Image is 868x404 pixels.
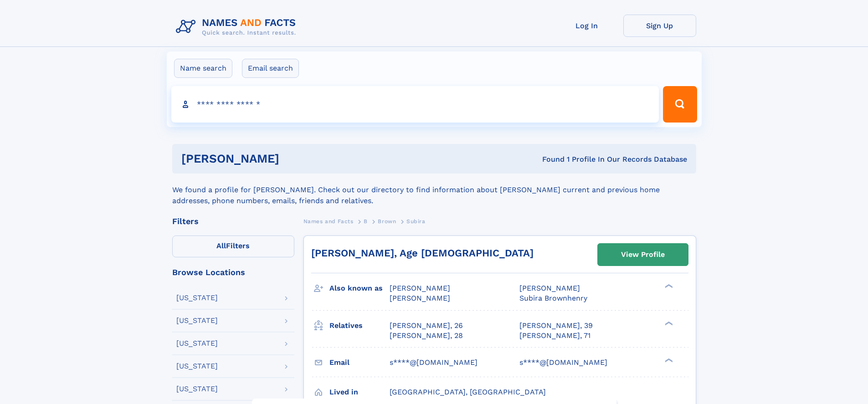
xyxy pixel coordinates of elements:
[329,281,390,296] h3: Also known as
[172,235,294,257] label: Filters
[176,363,218,370] div: [US_STATE]
[598,244,688,266] a: View Profile
[390,294,450,302] span: [PERSON_NAME]
[378,215,396,227] a: Brown
[172,174,696,206] div: We found a profile for [PERSON_NAME]. Check out our directory to find information about [PERSON_N...
[519,321,593,331] a: [PERSON_NAME], 39
[176,385,218,393] div: [US_STATE]
[176,317,218,324] div: [US_STATE]
[172,217,294,225] div: Filters
[519,294,587,302] span: Subira Brownhenry
[171,86,659,123] input: search input
[390,388,546,396] span: [GEOGRAPHIC_DATA], [GEOGRAPHIC_DATA]
[663,283,673,289] div: ❯
[621,244,665,265] div: View Profile
[303,215,354,227] a: Names and Facts
[519,331,591,341] a: [PERSON_NAME], 71
[663,320,673,326] div: ❯
[181,153,411,164] h1: [PERSON_NAME]
[216,241,226,250] span: All
[176,340,218,347] div: [US_STATE]
[406,218,426,225] span: Subira
[329,355,390,370] h3: Email
[176,294,218,302] div: [US_STATE]
[242,59,299,78] label: Email search
[174,59,232,78] label: Name search
[663,357,673,363] div: ❯
[311,247,534,259] a: [PERSON_NAME], Age [DEMOGRAPHIC_DATA]
[172,268,294,276] div: Browse Locations
[172,15,303,39] img: Logo Names and Facts
[329,318,390,333] h3: Relatives
[411,154,687,164] div: Found 1 Profile In Our Records Database
[390,284,450,292] span: [PERSON_NAME]
[550,15,623,37] a: Log In
[329,384,390,400] h3: Lived in
[623,15,696,37] a: Sign Up
[390,321,463,331] a: [PERSON_NAME], 26
[663,86,697,123] button: Search Button
[390,331,463,341] a: [PERSON_NAME], 28
[364,215,368,227] a: B
[519,284,580,292] span: [PERSON_NAME]
[378,218,396,225] span: Brown
[364,218,368,225] span: B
